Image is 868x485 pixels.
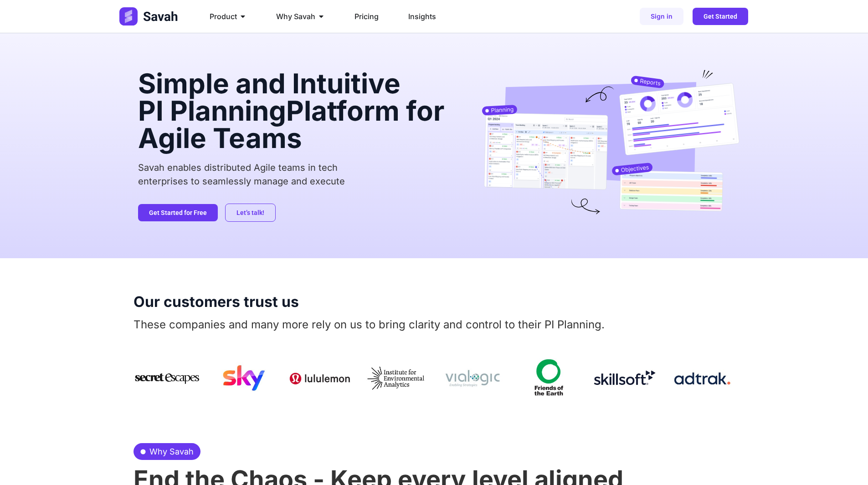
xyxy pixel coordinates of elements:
span: Sign in [651,13,673,20]
a: Insights [408,11,436,22]
div: Menu Toggle [202,7,522,26]
p: Savah enables distributed Agile teams in tech enterprises to seamlessly manage and execute [138,161,453,188]
a: Get Started [693,8,748,25]
span: Get Started [704,13,737,20]
span: Why Savah [147,445,194,458]
span: Get Started for Free [149,209,207,216]
span: PI Planning [138,94,286,127]
a: Get Started for Free [138,204,218,221]
nav: Menu [202,7,522,26]
p: These companies and many more rely on us to bring clarity and control to their PI Planning. [134,317,735,333]
a: Sign in [640,8,683,25]
span: Let’s talk! [236,209,264,216]
span: Product [210,11,237,22]
span: Why Savah [276,11,315,22]
h2: Simple and Intuitive Platform for Agile Teams [138,70,453,152]
h2: Our customers trust us [134,295,735,309]
a: Let’s talk! [225,204,276,222]
a: Pricing [354,11,379,22]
